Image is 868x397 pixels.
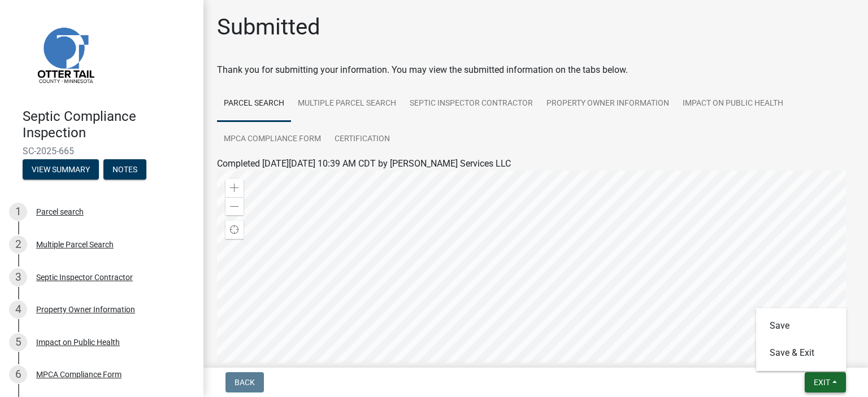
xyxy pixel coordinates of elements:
[36,208,84,216] div: Parcel search
[9,333,27,351] div: 5
[814,378,830,387] span: Exit
[23,146,181,156] span: SC-2025-665
[291,86,403,122] a: Multiple Parcel Search
[103,159,146,180] button: Notes
[23,165,99,174] wm-modal-confirm: Summary
[217,121,328,158] a: MPCA Compliance Form
[225,179,244,197] div: Zoom in
[36,273,133,281] div: Septic Inspector Contractor
[36,306,135,313] div: Property Owner Information
[36,338,120,346] div: Impact on Public Health
[756,339,847,367] button: Save & Exit
[756,308,847,371] div: Exit
[217,86,291,122] a: Parcel search
[756,312,847,339] button: Save
[540,86,676,122] a: Property Owner Information
[9,268,27,286] div: 3
[225,372,264,392] button: Back
[805,372,846,392] button: Exit
[676,86,790,122] a: Impact on Public Health
[217,63,854,77] div: Thank you for submitting your information. You may view the submitted information on the tabs below.
[103,165,146,174] wm-modal-confirm: Notes
[9,235,27,254] div: 2
[36,241,114,248] div: Multiple Parcel Search
[217,14,320,41] h1: Submitted
[235,378,255,387] span: Back
[9,365,27,383] div: 6
[23,108,194,141] h4: Septic Compliance Inspection
[9,300,27,319] div: 4
[328,121,397,158] a: Certification
[403,86,540,122] a: Septic Inspector Contractor
[23,12,107,97] img: Otter Tail County, Minnesota
[225,197,244,215] div: Zoom out
[225,221,244,239] div: Find my location
[9,203,27,221] div: 1
[23,159,99,180] button: View Summary
[36,370,121,378] div: MPCA Compliance Form
[217,158,511,169] span: Completed [DATE][DATE] 10:39 AM CDT by [PERSON_NAME] Services LLC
